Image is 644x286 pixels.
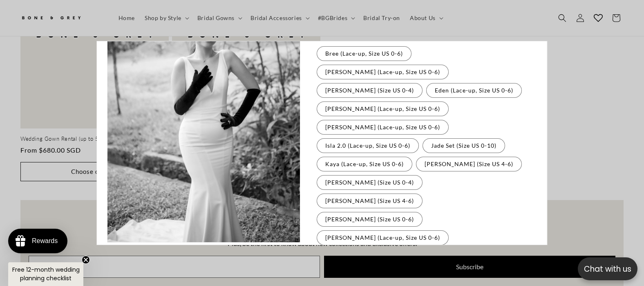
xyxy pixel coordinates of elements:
button: Close teaser [82,256,90,264]
div: Rewards [32,237,58,245]
label: Jade Set (Size US 0-10) [423,138,505,153]
label: [PERSON_NAME] (Size US 0-4) [317,83,423,98]
label: [PERSON_NAME] (Lace-up, Size US 0-6) [317,101,449,116]
label: Isla 2.0 (Lace-up, Size US 0-6) [317,138,419,153]
label: [PERSON_NAME] (Size US 0-4) [317,175,423,190]
p: Chat with us [578,263,637,275]
label: [PERSON_NAME] (Size US 4-6) [416,157,522,171]
div: Choose options for Wedding Gown Rental (up to 5 days) [96,41,547,245]
label: [PERSON_NAME] (Size US 0-6) [317,212,423,227]
label: [PERSON_NAME] (Lace-up, Size US 0-6) [317,230,449,245]
label: Kaya (Lace-up, Size US 0-6) [317,157,412,171]
span: Free 12-month wedding planning checklist [12,266,80,282]
label: Bree (Lace-up, Size US 0-6) [317,46,411,61]
label: [PERSON_NAME] (Lace-up, Size US 0-6) [317,65,449,79]
label: [PERSON_NAME] (Size US 4-6) [317,194,423,208]
div: Free 12-month wedding planning checklistClose teaser [8,262,83,286]
button: Open chatbox [578,257,637,280]
label: Eden (Lace-up, Size US 0-6) [426,83,522,98]
label: [PERSON_NAME] (Lace-up, Size US 0-6) [317,120,449,135]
